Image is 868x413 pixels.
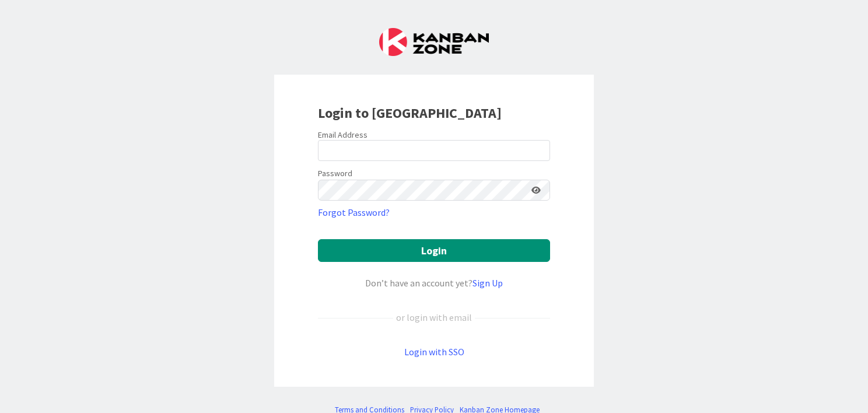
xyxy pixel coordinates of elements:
img: Kanban Zone [379,28,489,56]
a: Sign Up [473,277,503,289]
label: Password [318,167,352,180]
b: Login to [GEOGRAPHIC_DATA] [318,104,502,122]
button: Login [318,239,550,262]
label: Email Address [318,129,367,140]
div: or login with email [393,310,475,324]
a: Forgot Password? [318,205,390,219]
a: Login with SSO [404,346,464,358]
div: Don’t have an account yet? [318,276,550,290]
